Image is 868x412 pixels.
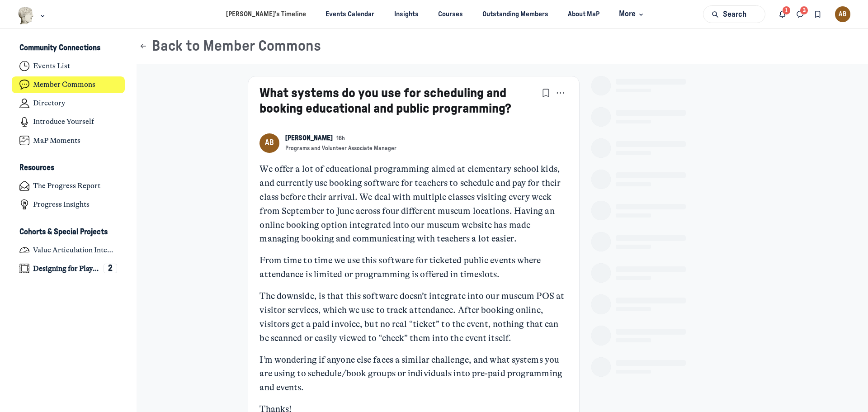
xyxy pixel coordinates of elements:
[19,163,54,173] h3: Resources
[318,6,382,23] a: Events Calendar
[12,58,125,75] a: Events List
[611,6,650,23] button: More
[104,264,117,274] div: 2
[12,114,125,130] a: Introduce Yourself
[259,353,567,395] p: I’m wondering if anyone else faces a similar challenge, and what systems you are using to schedul...
[12,224,125,240] button: Cohorts & Special ProjectsCollapse space
[792,5,809,23] button: Direct messages
[259,87,511,115] a: What systems do you use for scheduling and booking educational and public programming?
[33,246,117,255] h4: Value Articulation Intensive (Cultural Leadership Lab)
[560,6,608,23] a: About MaP
[835,6,851,22] div: AB
[18,7,34,24] img: Museums as Progress logo
[285,133,396,153] button: View Anne Baycroft profile16hPrograms and Volunteer Associate Manager
[19,43,100,53] h3: Community Connections
[18,6,47,25] button: Museums as Progress logo
[809,5,826,23] button: Bookmarks
[12,260,125,277] a: Designing for Playful Engagement2
[430,6,471,23] a: Courses
[259,133,279,153] a: View Anne Baycroft profile
[259,289,567,345] p: The downside, is that this software doesn’t integrate into our museum POS at visitor services, wh...
[139,38,321,55] button: Back to Member Commons
[19,227,108,237] h3: Cohorts & Special Projects
[33,117,94,126] h4: Introduce Yourself
[259,133,279,153] div: AB
[285,145,396,152] button: Programs and Volunteer Associate Manager
[774,5,792,23] button: Notifications
[336,135,345,142] a: 16h
[12,132,125,149] a: MaP Moments
[259,162,567,246] p: We offer a lot of educational programming aimed at elementary school kids, and currently use book...
[218,6,314,23] a: [PERSON_NAME]’s Timeline
[12,242,125,258] a: Value Articulation Intensive (Cultural Leadership Lab)
[12,196,125,213] a: Progress Insights
[33,200,90,209] h4: Progress Insights
[33,136,80,145] h4: MaP Moments
[12,178,125,194] a: The Progress Report
[33,80,95,89] h4: Member Commons
[703,5,765,23] button: Search
[127,29,868,64] header: Page Header
[259,254,567,282] p: From time to time we use this software for ticketed public events where attendance is limited or ...
[835,6,851,22] button: User menu options
[12,76,125,93] a: Member Commons
[539,86,552,99] button: Bookmarks
[33,99,65,108] h4: Directory
[285,133,333,143] a: View Anne Baycroft profile
[386,6,426,23] a: Insights
[554,86,567,99] button: Post actions
[12,95,125,112] a: Directory
[12,41,125,56] button: Community ConnectionsCollapse space
[12,161,125,176] button: ResourcesCollapse space
[475,6,557,23] a: Outstanding Members
[619,8,646,20] span: More
[33,181,100,190] h4: The Progress Report
[33,62,70,71] h4: Events List
[33,264,99,273] h4: Designing for Playful Engagement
